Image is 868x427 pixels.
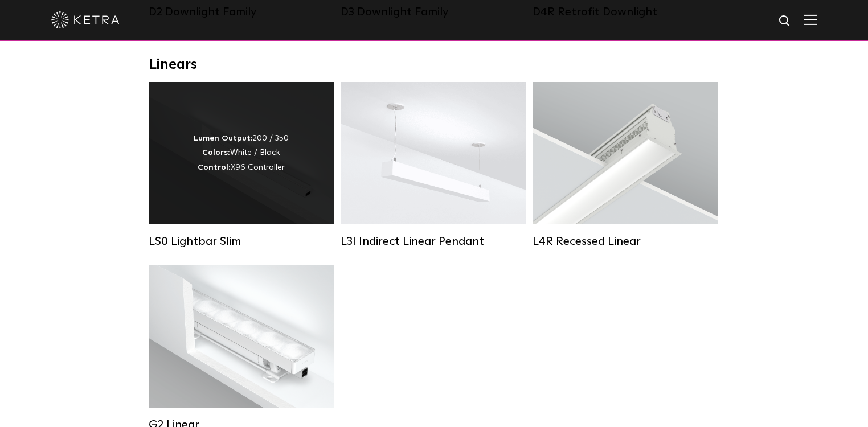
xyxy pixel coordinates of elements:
div: Linears [149,57,719,73]
div: 200 / 350 White / Black X96 Controller [194,132,289,175]
strong: Colors: [202,149,230,157]
a: L4R Recessed Linear Lumen Output:400 / 600 / 800 / 1000Colors:White / BlackControl:Lutron Clear C... [533,82,718,248]
img: ketra-logo-2019-white [51,11,120,28]
strong: Control: [198,163,231,171]
img: Hamburger%20Nav.svg [804,14,817,25]
div: L3I Indirect Linear Pendant [341,235,526,248]
a: L3I Indirect Linear Pendant Lumen Output:400 / 600 / 800 / 1000Housing Colors:White / BlackContro... [341,82,526,248]
div: L4R Recessed Linear [533,235,718,248]
a: LS0 Lightbar Slim Lumen Output:200 / 350Colors:White / BlackControl:X96 Controller [149,82,334,248]
img: search icon [778,14,792,28]
div: LS0 Lightbar Slim [149,235,334,248]
strong: Lumen Output: [194,134,253,142]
